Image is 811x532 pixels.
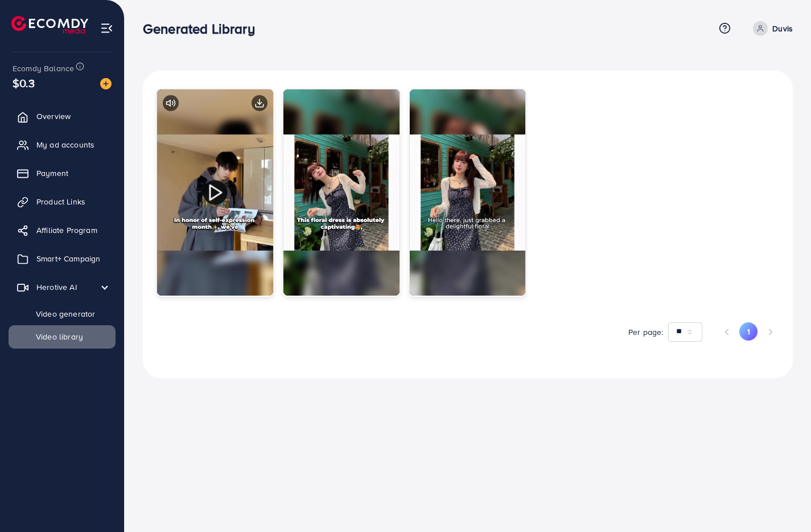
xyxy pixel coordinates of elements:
[36,139,94,150] span: My ad accounts
[9,325,116,348] a: Video library
[11,16,88,34] img: logo
[9,162,116,185] a: Payment
[9,219,116,242] a: Affiliate Program
[100,22,113,35] img: menu
[36,253,100,264] span: Smart+ Campaign
[748,21,793,36] a: Duvis
[9,302,116,325] a: Video generator
[20,331,83,342] span: Video library
[283,89,400,296] img: ec7c6853-f0e2-4a09-9cc8-98fed9ce0d92-1759227380262.jpeg
[628,326,663,338] span: Per page:
[13,75,35,91] span: $0.3
[9,133,116,156] a: My ad accounts
[9,105,116,128] a: Overview
[9,276,116,298] a: Herotive AI
[36,196,85,207] span: Product Links
[410,89,526,296] img: d1547442-888d-475d-b3e8-c1e9dfd12b4c-1759227380288.jpeg
[739,322,758,341] button: Go to page 1
[718,322,779,342] ul: Pagination
[36,224,97,236] span: Affiliate Program
[36,167,68,179] span: Payment
[772,22,793,35] p: Duvis
[157,89,273,296] img: 40c9001d-9d6a-4c93-a79a-1d95cd2e9f64-1759283554863.jpeg
[143,21,264,37] h3: Generated Library
[9,247,116,270] a: Smart+ Campaign
[100,78,112,89] img: image
[36,111,71,122] span: Overview
[13,63,74,74] span: Ecomdy Balance
[36,281,77,293] span: Herotive AI
[9,190,116,213] a: Product Links
[763,481,802,523] iframe: Chat
[20,308,95,320] span: Video generator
